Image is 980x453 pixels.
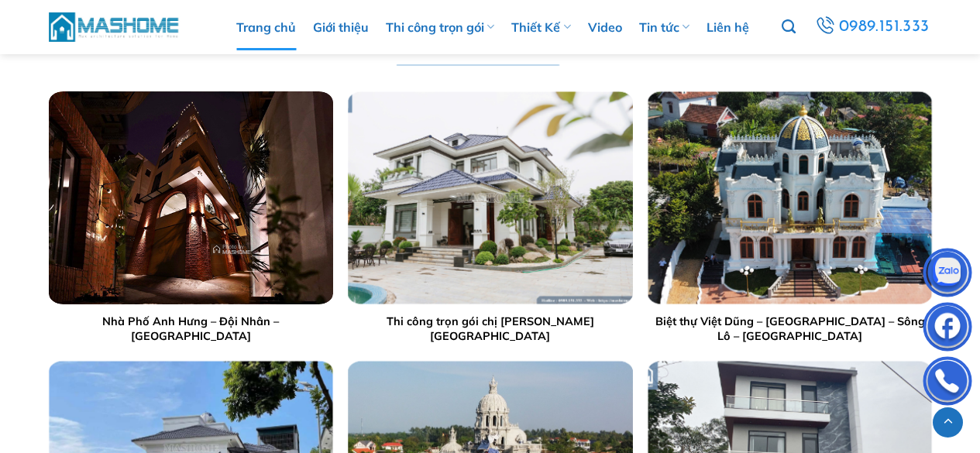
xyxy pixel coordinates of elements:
span: 0989.151.333 [837,14,930,41]
a: Trang chủ [236,4,296,50]
a: Liên hệ [707,4,749,50]
a: Thi công trọn gói chị [PERSON_NAME][GEOGRAPHIC_DATA] [348,314,632,343]
a: Nhà Phố Anh Hưng – Đội Nhân – [GEOGRAPHIC_DATA] [48,314,332,343]
img: Trang chủ 16 [348,91,632,304]
img: MasHome – Tổng Thầu Thiết Kế Và Xây Nhà Trọn Gói [49,10,181,43]
a: Thiết Kế [511,4,570,50]
a: Thi công trọn gói [386,4,494,50]
img: Zalo [924,252,971,298]
a: Tin tức [639,4,689,50]
a: Tìm kiếm [782,11,796,43]
a: 0989.151.333 [811,13,934,42]
img: Trang chủ 15 [48,91,332,304]
img: Trang chủ 17 [648,91,932,304]
a: Giới thiệu [313,4,369,50]
img: Facebook [924,306,971,352]
a: Lên đầu trang [933,407,963,438]
a: Biệt thự Việt Dũng – [GEOGRAPHIC_DATA] – Sông Lô – [GEOGRAPHIC_DATA] [648,314,932,343]
a: Video [588,4,622,50]
img: Phone [924,360,971,407]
